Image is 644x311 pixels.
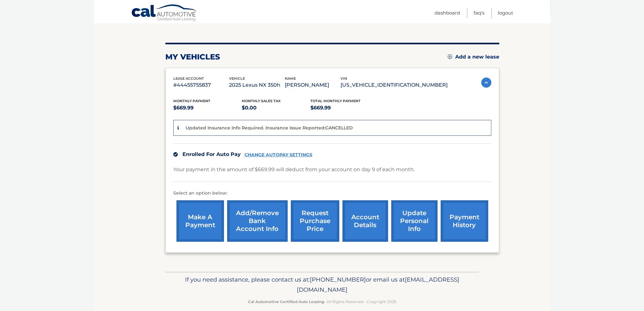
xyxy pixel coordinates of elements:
[481,78,491,88] img: accordion-active.svg
[435,8,460,18] a: Dashboard
[173,103,242,112] p: $669.99
[341,81,448,90] p: [US_VEHICLE_IDENTIFICATION_NUMBER]
[498,8,513,18] a: Logout
[176,200,224,242] a: make a payment
[245,152,312,158] a: CHANGE AUTOPAY SETTINGS
[173,152,178,157] img: check.svg
[173,99,210,103] span: Monthly Payment
[310,99,360,103] span: Total Monthly Payment
[391,200,437,242] a: update personal info
[173,165,415,174] p: Your payment in the amount of $669.99 will deduct from your account on day 9 of each month.
[165,52,220,62] h2: my vehicles
[285,81,341,90] p: [PERSON_NAME]
[310,103,379,112] p: $669.99
[182,151,241,157] span: Enrolled For Auto Pay
[448,54,452,59] img: add.svg
[474,8,484,18] a: FAQ's
[173,190,491,197] p: Select an option below:
[310,276,366,283] span: [PHONE_NUMBER]
[285,76,296,81] span: name
[242,99,281,103] span: Monthly sales Tax
[227,200,288,242] a: Add/Remove bank account info
[173,81,229,90] p: #44455755837
[291,200,339,242] a: request purchase price
[229,76,245,81] span: vehicle
[173,76,204,81] span: lease account
[186,125,353,131] p: Updated Insurance Info Required. Insurance Issue Reported:CANCELLED
[297,276,459,293] span: [EMAIL_ADDRESS][DOMAIN_NAME]
[342,200,388,242] a: account details
[448,54,499,60] a: Add a new lease
[169,298,475,305] p: - All Rights Reserved - Copyright 2025
[169,275,475,295] p: If you need assistance, please contact us at: or email us at
[242,103,310,112] p: $0.00
[229,81,285,90] p: 2025 Lexus NX 350h
[441,200,488,242] a: payment history
[248,299,324,304] strong: Cal Automotive Certified Auto Leasing
[341,76,347,81] span: vin
[131,4,198,22] a: Cal Automotive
